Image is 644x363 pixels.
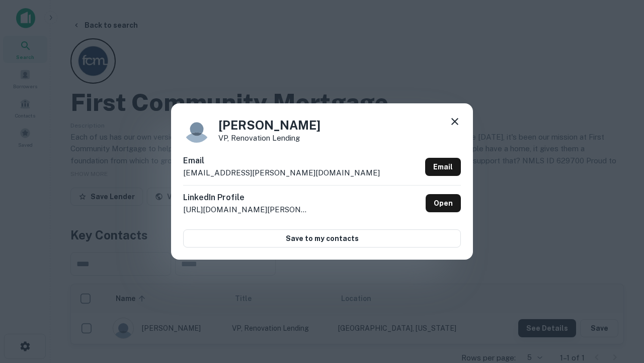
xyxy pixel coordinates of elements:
h6: Email [183,155,380,167]
img: 9c8pery4andzj6ohjkjp54ma2 [183,115,210,143]
h6: LinkedIn Profile [183,192,309,204]
a: Email [425,158,461,176]
a: Open [426,194,461,212]
iframe: Chat Widget [594,250,644,298]
p: [URL][DOMAIN_NAME][PERSON_NAME] [183,204,309,216]
h4: [PERSON_NAME] [218,116,320,134]
p: VP, Renovation Lending [218,134,320,142]
button: Save to my contacts [183,229,461,248]
p: [EMAIL_ADDRESS][PERSON_NAME][DOMAIN_NAME] [183,167,380,179]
